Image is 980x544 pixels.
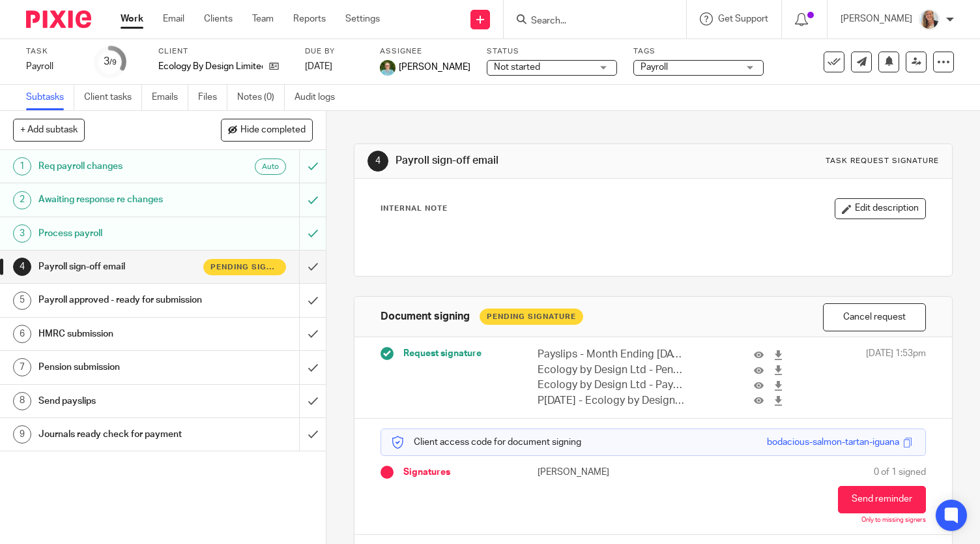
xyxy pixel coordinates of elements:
[152,85,188,110] a: Emails
[919,9,940,30] img: IMG_9257.jpg
[367,151,388,172] div: 4
[293,12,326,25] a: Reports
[158,60,263,73] p: Ecology By Design Limited
[480,309,583,325] div: Pending Signature
[38,257,204,277] h1: Payroll sign-off email
[104,54,117,69] div: 3
[13,292,31,310] div: 5
[158,46,289,57] label: Client
[538,363,685,378] p: Ecology by Design Ltd - Pensions - Month 5.pdf
[26,85,74,110] a: Subtasks
[538,393,685,408] p: P[DATE] - Ecology by Design Ltd.pdf
[204,12,233,25] a: Clients
[718,14,768,23] span: Get Support
[866,347,926,408] span: [DATE] 1:53pm
[38,290,204,310] h1: Payroll approved - ready for submission
[391,436,581,449] p: Client access code for document signing
[345,12,380,25] a: Settings
[494,63,540,72] span: Not started
[530,16,647,27] input: Search
[13,425,31,444] div: 9
[240,125,306,136] span: Hide completed
[221,119,313,141] button: Hide completed
[399,61,470,74] span: [PERSON_NAME]
[13,119,85,141] button: + Add subtask
[381,204,448,214] p: Internal Note
[38,425,204,444] h1: Journals ready check for payment
[767,436,899,449] div: bodacious-salmon-tartan-iguana
[305,62,332,71] span: [DATE]
[121,12,143,25] a: Work
[538,466,654,479] p: [PERSON_NAME]
[835,198,926,219] button: Edit description
[633,46,764,57] label: Tags
[255,159,286,175] div: Auto
[38,357,204,377] h1: Pension submission
[538,378,685,393] p: Ecology by Design Ltd - Payroll Summary - Month 5.pdf
[26,46,78,57] label: Task
[38,391,204,411] h1: Send payslips
[13,191,31,209] div: 2
[13,325,31,343] div: 6
[237,85,285,110] a: Notes (0)
[874,466,926,479] span: 0 of 1 signed
[38,190,204,209] h1: Awaiting response re changes
[380,46,470,57] label: Assignee
[26,60,78,73] div: Payroll
[396,154,682,168] h1: Payroll sign-off email
[841,12,912,25] p: [PERSON_NAME]
[13,358,31,376] div: 7
[403,347,482,360] span: Request signature
[13,258,31,276] div: 4
[84,85,142,110] a: Client tasks
[381,310,470,324] h1: Document signing
[838,486,926,513] button: Send reminder
[26,10,91,28] img: Pixie
[380,60,396,76] img: U9kDOIcY.jpeg
[198,85,227,110] a: Files
[861,517,926,524] p: Only to missing signers
[109,59,117,66] small: /9
[826,156,939,166] div: Task request signature
[295,85,345,110] a: Audit logs
[38,324,204,344] h1: HMRC submission
[403,466,450,479] span: Signatures
[305,46,364,57] label: Due by
[487,46,617,57] label: Status
[38,224,204,243] h1: Process payroll
[538,347,685,362] p: Payslips - Month Ending [DATE].pdf
[38,157,204,176] h1: Req payroll changes
[163,12,184,25] a: Email
[210,262,279,273] span: Pending signature
[13,392,31,410] div: 8
[641,63,668,72] span: Payroll
[252,12,274,25] a: Team
[13,157,31,175] div: 1
[13,224,31,243] div: 3
[823,303,926,331] button: Cancel request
